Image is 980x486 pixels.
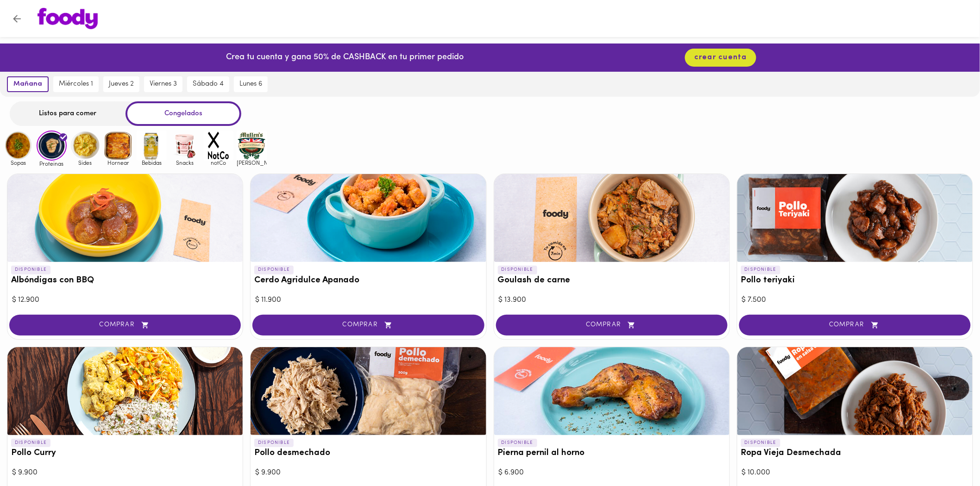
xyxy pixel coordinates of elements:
button: crear cuenta [685,49,756,67]
img: Sopas [3,131,33,161]
p: DISPONIBLE [254,266,294,274]
div: $ 9.900 [12,467,238,478]
span: Hornear [103,160,133,166]
div: $ 7.500 [742,295,968,305]
span: jueves 2 [109,80,134,88]
div: $ 13.900 [499,295,725,305]
span: Sides [70,160,100,166]
span: Snacks [170,160,200,166]
p: DISPONIBLE [498,266,537,274]
p: DISPONIBLE [11,266,50,274]
span: [PERSON_NAME] [237,160,267,166]
p: DISPONIBLE [741,266,780,274]
span: mañana [13,80,42,88]
p: DISPONIBLE [254,439,294,447]
button: viernes 3 [144,76,182,92]
iframe: Messagebird Livechat Widget [926,432,971,477]
h3: Goulash de carne [498,276,726,286]
span: Proteinas [37,161,67,167]
p: Crea tu cuenta y gana 50% de CASHBACK en tu primer pedido [226,52,464,64]
img: Snacks [170,131,200,161]
img: Bebidas [137,131,167,161]
img: Sides [70,131,100,161]
button: lunes 6 [234,76,268,92]
div: $ 10.000 [742,467,968,478]
button: jueves 2 [103,76,139,92]
div: Cerdo Agridulce Apanado [251,174,486,262]
div: Pollo Curry [7,347,243,435]
button: COMPRAR [9,315,241,336]
button: mañana [7,76,49,92]
h3: Albóndigas con BBQ [11,276,239,286]
div: $ 9.900 [255,467,481,478]
div: Goulash de carne [494,174,729,262]
span: COMPRAR [21,321,229,329]
button: Volver [6,7,28,30]
img: logo.png [38,8,98,29]
h3: Pollo Curry [11,449,239,458]
h3: Pollo teriyaki [741,276,969,286]
div: Pollo desmechado [251,347,486,435]
img: mullens [237,131,267,161]
span: Sopas [3,160,33,166]
span: sábado 4 [193,80,224,88]
span: lunes 6 [239,80,262,88]
span: miércoles 1 [59,80,93,88]
div: Pollo teriyaki [737,174,973,262]
h3: Ropa Vieja Desmechada [741,449,969,458]
div: $ 12.900 [12,295,238,305]
div: $ 6.900 [499,467,725,478]
div: Congelados [126,101,241,126]
div: Listos para comer [10,101,126,126]
button: COMPRAR [252,315,484,336]
span: Bebidas [137,160,167,166]
p: DISPONIBLE [11,439,50,447]
span: viernes 3 [150,80,177,88]
h3: Pollo desmechado [254,449,482,458]
span: COMPRAR [264,321,472,329]
span: notCo [203,160,233,166]
div: Albóndigas con BBQ [7,174,243,262]
div: Ropa Vieja Desmechada [737,347,973,435]
p: DISPONIBLE [741,439,780,447]
span: COMPRAR [508,321,716,329]
img: Hornear [103,131,133,161]
button: sábado 4 [187,76,229,92]
button: miércoles 1 [53,76,99,92]
img: notCo [203,131,233,161]
div: Pierna pernil al horno [494,347,729,435]
button: COMPRAR [496,315,728,336]
button: COMPRAR [739,315,971,336]
span: crear cuenta [694,53,747,62]
span: COMPRAR [751,321,959,329]
h3: Pierna pernil al horno [498,449,726,458]
img: Proteinas [37,131,67,161]
p: DISPONIBLE [498,439,537,447]
div: $ 11.900 [255,295,481,305]
h3: Cerdo Agridulce Apanado [254,276,482,286]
